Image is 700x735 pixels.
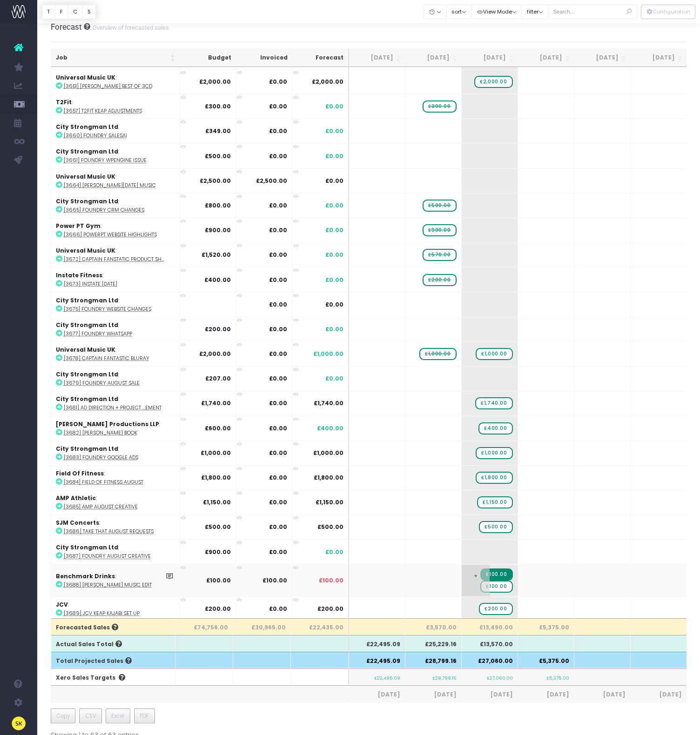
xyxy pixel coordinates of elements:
[518,618,574,635] th: £5,375.00
[423,200,456,212] span: wayahead Sales Forecast Item
[423,100,456,113] span: wayahead Sales Forecast Item
[64,83,152,90] abbr: [3651] James Best Of 3CD
[269,498,287,506] strong: £0.00
[51,596,180,621] td: :
[51,441,180,465] td: :
[56,321,118,329] strong: City Strongman Ltd
[325,374,343,383] span: £0.00
[206,576,231,584] strong: £100.00
[42,5,96,19] div: Vertical button group
[269,127,287,135] strong: £0.00
[51,193,180,218] td: :
[202,251,231,259] strong: £1,520.00
[325,325,343,334] span: £0.00
[201,449,231,457] strong: £1,000.00
[51,391,180,415] td: :
[419,348,456,360] span: wayahead Sales Forecast Item
[205,325,231,333] strong: £200.00
[269,548,287,556] strong: £0.00
[317,605,343,613] span: £200.00
[56,247,115,254] strong: Universal Music UK
[292,49,349,67] th: Forecast
[175,618,233,635] th: £74,756.00
[56,572,115,580] strong: Benchmark Drinks
[56,445,118,453] strong: City Strongman Ltd
[487,674,513,681] small: £27,060.00
[325,301,343,309] span: £0.00
[56,296,118,304] strong: City Strongman Ltd
[325,102,343,111] span: £0.00
[476,348,512,360] span: wayahead Sales Forecast Item
[199,78,231,86] strong: £2,000.00
[205,424,231,432] strong: £600.00
[106,708,130,723] button: Excel
[201,474,231,481] strong: £1,800.00
[205,102,231,110] strong: £300.00
[205,152,231,160] strong: £500.00
[269,523,287,531] strong: £0.00
[51,119,180,143] td: :
[51,94,180,119] td: :
[64,404,162,411] abbr: [3681] Ad Direction + Project management
[325,201,343,210] span: £0.00
[64,281,117,287] abbr: [3673] Instate July 24
[82,5,96,19] button: S
[269,301,287,308] strong: £0.00
[477,496,512,508] span: wayahead Sales Forecast Item
[51,416,180,441] td: :
[374,674,400,681] small: £22,495.09
[325,177,343,185] span: £0.00
[201,399,231,407] strong: £1,740.00
[56,543,118,551] strong: City Strongman Ltd
[56,420,159,428] strong: [PERSON_NAME] Productions LLP
[269,325,287,333] strong: £0.00
[64,479,143,486] abbr: [3684] Field Of Fitness August
[325,548,343,556] span: £0.00
[56,370,118,378] strong: City Strongman Ltd
[51,143,180,168] td: :
[64,528,154,535] abbr: [3686] Take That August Requests
[56,271,102,279] strong: Instate Fitness
[233,618,291,635] th: £30,965.00
[474,76,512,88] span: wayahead Sales Forecast Item
[51,490,180,514] td: :
[56,712,70,720] span: Copy
[521,5,548,19] button: filter
[349,652,405,668] th: £22,495.09
[56,123,118,131] strong: City Strongman Ltd
[262,576,287,584] strong: £100.00
[631,49,687,67] th: Nov 25: activate to sort column ascending
[56,494,96,502] strong: AMP Athletic
[269,374,287,382] strong: £0.00
[64,380,140,387] abbr: [3679] Foundry August Sale
[480,568,512,581] span: Streamtime Invoice: 5680 – [3688] Kylie Music Edit
[56,601,68,608] strong: JCV
[325,152,343,160] span: £0.00
[471,5,522,19] button: View Mode
[51,218,180,242] td: :
[51,49,180,67] th: Job: activate to sort column ascending
[480,581,512,593] span: wayahead Sales Forecast Item
[476,472,512,484] span: wayahead Sales Forecast Item
[64,107,142,114] abbr: [3657] T2fit Keap Adjustments
[51,708,76,723] button: Copy
[518,49,574,67] th: Sep 25: activate to sort column ascending
[269,276,287,284] strong: £0.00
[269,605,287,613] strong: £0.00
[269,399,287,407] strong: £0.00
[205,226,231,234] strong: £900.00
[462,565,490,596] span: +
[56,173,115,180] strong: Universal Music UK
[546,674,569,681] small: £5,375.00
[476,447,512,459] span: wayahead Sales Forecast Item
[51,635,175,652] th: Actual Sales Total
[200,177,231,185] strong: £2,500.00
[51,317,180,341] td: :
[85,712,96,720] span: CSV
[42,5,55,19] button: T
[51,292,180,317] td: :
[432,674,457,681] small: £28,799.16
[325,251,343,259] span: £0.00
[51,341,180,366] td: :
[140,712,149,720] span: PDF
